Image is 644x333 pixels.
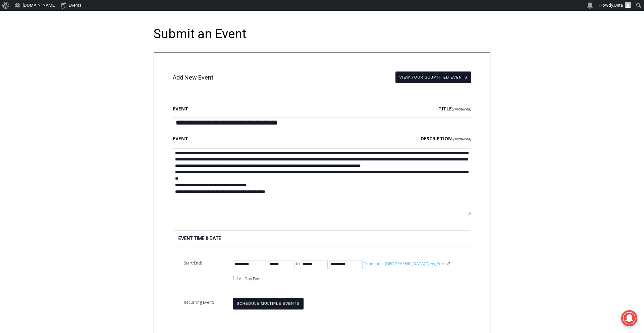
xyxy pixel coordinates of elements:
span: Schedule multiple events [237,301,300,305]
span: (required) [453,136,471,141]
label: Start/End: [184,260,202,266]
a: Timezone: [GEOGRAPHIC_DATA]/New_York [364,261,451,267]
h2: Add New Event [173,75,213,81]
h1: Submit an Event [154,27,490,42]
h3: Event Time & Date [178,236,466,241]
span: to [296,261,300,267]
label: Event Title: [173,105,471,112]
span: Intern @ [DOMAIN_NAME] [175,67,311,82]
button: Schedule multiple events [233,298,304,310]
div: "[PERSON_NAME] and I covered the [DATE] Parade, which was a really eye opening experience as I ha... [169,0,317,65]
span: Usta [614,3,623,8]
label: All Day Event [239,276,263,282]
a: View Your Submitted Events [395,72,471,83]
a: Intern @ [DOMAIN_NAME] [161,65,325,84]
label: Recurring Event: [184,299,214,305]
label: Event Description: [173,135,471,142]
span: (required) [453,106,471,111]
